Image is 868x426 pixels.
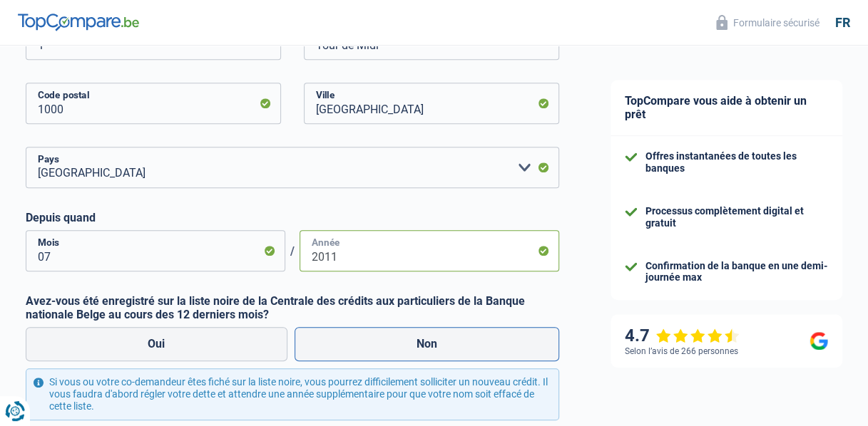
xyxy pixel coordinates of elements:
input: MM [26,230,285,271]
img: TopCompare Logo [18,14,139,31]
div: Processus complètement digital et gratuit [645,205,828,229]
div: 4.7 [625,326,740,346]
img: Advertisement [4,77,4,78]
button: Formulaire sécurisé [708,11,828,34]
label: Depuis quand [26,211,559,224]
label: Oui [26,327,287,361]
div: fr [835,15,850,31]
input: AAAA [300,230,559,271]
div: Selon l’avis de 266 personnes [625,346,738,356]
div: Offres instantanées de toutes les banques [645,150,828,175]
span: / [285,244,300,258]
div: Si vous ou votre co-demandeur êtes fiché sur la liste noire, vous pourrez difficilement sollicite... [26,368,559,420]
div: TopCompare vous aide à obtenir un prêt [611,80,842,136]
label: Avez-vous été enregistré sur la liste noire de la Centrale des crédits aux particuliers de la Ban... [26,294,559,321]
div: Confirmation de la banque en une demi-journée max [645,260,828,284]
label: Non [295,327,560,361]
